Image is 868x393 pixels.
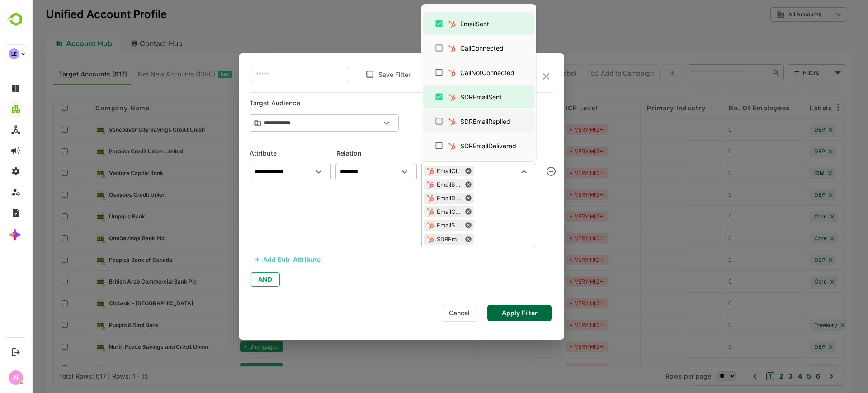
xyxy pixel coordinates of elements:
button: AND [219,272,248,287]
img: hubspot.png [416,44,425,53]
button: Cancel [410,304,446,322]
div: EmailBounced [405,180,431,189]
div: Add Sub-Attribute [231,254,289,265]
div: EmailSent [429,19,458,28]
button: Open [367,166,379,178]
button: clear [509,161,530,182]
div: EmailSent [392,220,442,231]
button: Add Sub-Attribute [219,253,291,266]
div: SDREmailSent [429,92,470,102]
img: hubspot.png [416,19,425,28]
div: CallNotConnected [429,68,483,77]
img: hubspot.png [394,221,403,230]
div: SDREmailSent [392,234,442,245]
div: EmailOpened [392,206,442,217]
div: SDREmailReplied [429,117,479,126]
div: EmailClick [405,167,431,175]
div: SDREmailSent [405,235,431,243]
h6: Target Audience [218,100,299,111]
img: BambooboxLogoMark.f1c84d78b4c51b1a7b5f700c9845e183.svg [5,11,28,28]
label: Save Filter [347,71,379,78]
img: hubspot.png [416,93,425,102]
div: EmailSent [405,221,431,229]
div: EmailOpened [405,208,431,216]
div: LE [9,48,19,59]
button: Apply Filter [456,305,520,321]
img: hubspot.png [394,180,403,189]
img: hubspot.png [394,207,403,216]
div: EmailBounced [392,179,442,190]
div: SDREmailDelivered [429,141,485,151]
div: EmailClick [392,166,442,176]
div: EmailDelivered [392,193,442,204]
button: Open [281,166,293,178]
div: N [9,370,23,385]
button: close [509,72,520,81]
img: hubspot.png [394,235,403,244]
h6: Attribute [218,148,299,159]
button: Open [349,117,361,129]
img: hubspot.png [416,142,425,151]
img: hubspot.png [394,194,403,203]
img: hubspot.png [394,166,403,175]
div: CallConnected [429,43,472,53]
button: Close [486,166,499,178]
button: Logout [9,346,22,358]
div: EmailDelivered [405,194,431,202]
h6: Relation [305,148,386,159]
img: hubspot.png [416,68,425,77]
img: hubspot.png [416,117,425,126]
